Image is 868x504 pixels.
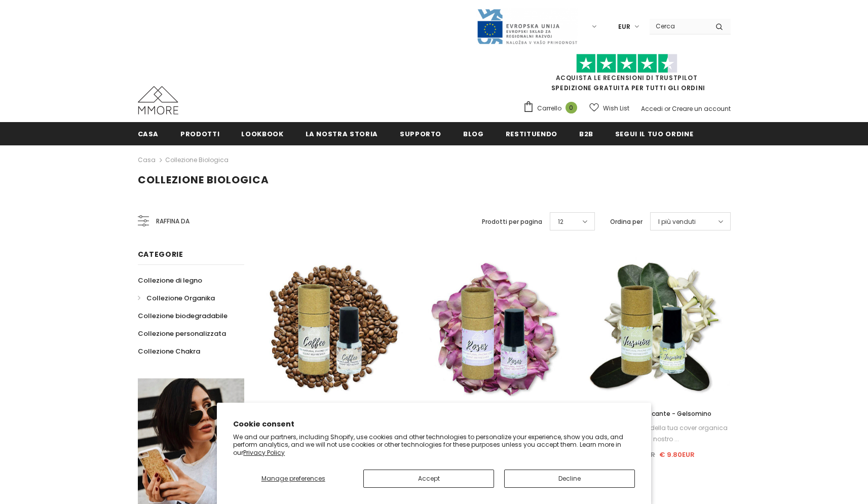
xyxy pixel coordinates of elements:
span: Collezione biologica [138,173,269,187]
span: Blog [463,129,484,139]
span: La nostra storia [306,129,378,139]
a: Wish List [589,99,629,117]
span: EUR [618,22,630,32]
span: Collezione biodegradabile [138,311,228,321]
a: Collezione biodegradabile [138,307,228,325]
a: Carrello 0 [523,101,582,116]
span: Raffina da [156,216,190,227]
span: Wish List [603,103,629,113]
p: We and our partners, including Shopify, use cookies and other technologies to personalize your ex... [233,433,635,457]
span: Casa [138,129,159,139]
span: Restituendo [506,129,557,139]
img: Javni Razpis [476,8,578,45]
span: Collezione Chakra [138,346,200,356]
a: Lookbook [241,122,283,145]
a: Segui il tuo ordine [615,122,693,145]
a: Collezione di legno [138,272,202,289]
div: Rinfresca il profumo della tua cover organica con il nostro ... [583,422,730,445]
button: Accept [363,470,494,488]
a: Collezione Organika [138,289,215,307]
a: Acquista le recensioni di TrustPilot [556,73,698,82]
a: Restituendo [506,122,557,145]
span: 0 [565,102,577,113]
a: La nostra storia [306,122,378,145]
h2: Cookie consent [233,419,635,430]
a: Casa [138,122,159,145]
span: 12 [558,217,563,227]
a: Accedi [641,104,663,113]
span: Categorie [138,249,183,259]
span: or [664,104,670,113]
span: Manage preferences [261,474,325,483]
a: Creare un account [672,104,731,113]
a: Collezione Chakra [138,342,200,360]
button: Manage preferences [233,470,353,488]
a: Blog [463,122,484,145]
input: Search Site [650,19,708,33]
span: € 11.90EUR [619,450,655,459]
span: Segui il tuo ordine [615,129,693,139]
a: Collezione biologica [165,156,229,164]
span: Lookbook [241,129,283,139]
a: Privacy Policy [243,448,285,457]
span: Prodotti [180,129,219,139]
span: supporto [400,129,441,139]
button: Decline [504,470,635,488]
img: Casi MMORE [138,86,178,114]
label: Prodotti per pagina [482,217,542,227]
label: Ordina per [610,217,643,227]
a: supporto [400,122,441,145]
a: B2B [579,122,593,145]
a: Profumo Rinfrescante - Gelsomino [583,408,730,419]
span: Collezione Organika [146,293,215,303]
span: Carrello [537,103,561,113]
img: Fidati di Pilot Stars [576,54,677,73]
span: € 9.80EUR [659,450,695,459]
a: Casa [138,154,156,166]
span: I più venduti [658,217,696,227]
a: Collezione personalizzata [138,325,226,342]
span: Profumo Rinfrescante - Gelsomino [602,409,711,418]
span: Collezione di legno [138,276,202,285]
a: Javni Razpis [476,22,578,30]
span: Collezione personalizzata [138,329,226,338]
a: Prodotti [180,122,219,145]
span: B2B [579,129,593,139]
span: SPEDIZIONE GRATUITA PER TUTTI GLI ORDINI [523,58,731,92]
